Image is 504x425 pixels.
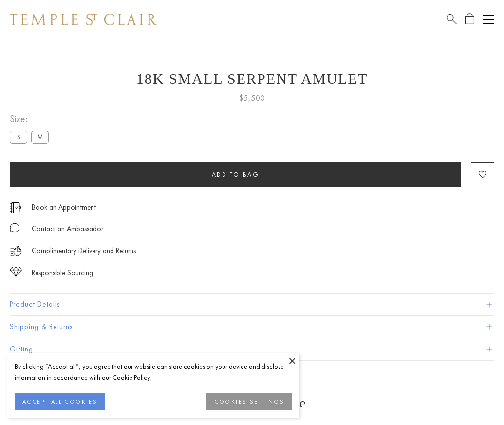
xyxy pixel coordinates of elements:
[32,267,93,279] div: Responsible Sourcing
[239,92,265,105] span: $5,500
[447,13,457,25] a: Search
[10,267,22,277] img: icon_sourcing.svg
[483,14,494,25] button: Open navigation
[15,361,292,383] div: By clicking “Accept all”, you agree that our website can store cookies on your device and disclos...
[10,14,157,25] img: Temple St. Clair
[10,202,21,213] img: icon_appointment.svg
[10,338,494,360] button: Gifting
[465,13,474,25] a: Open Shopping Bag
[10,316,494,338] button: Shipping & Returns
[206,393,292,410] button: COOKIES SETTINGS
[31,131,49,143] label: M
[10,162,461,187] button: Add to bag
[32,245,136,257] p: Complimentary Delivery and Returns
[32,202,96,213] a: Book an Appointment
[212,170,260,179] span: Add to bag
[10,294,494,315] button: Product Details
[10,223,19,233] img: MessageIcon-01_2.svg
[10,111,53,127] span: Size:
[10,131,27,143] label: S
[15,393,105,410] button: ACCEPT ALL COOKIES
[32,223,103,235] div: Contact an Ambassador
[10,245,22,257] img: icon_delivery.svg
[10,71,494,87] h1: 18K Small Serpent Amulet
